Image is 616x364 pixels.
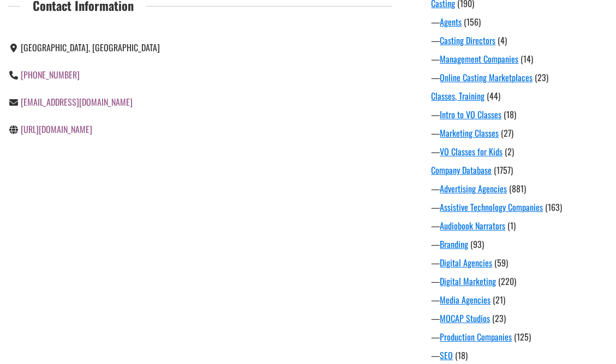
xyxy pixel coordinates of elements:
[431,219,616,232] div: —
[440,52,518,65] a: Management Companies
[464,15,481,28] span: (156)
[505,145,514,158] span: (2)
[431,145,616,158] div: —
[545,201,562,214] span: (163)
[535,71,548,84] span: (23)
[440,312,490,325] a: MOCAP Studios
[440,293,491,306] a: Media Agencies
[431,293,616,306] div: —
[440,71,533,84] a: Online Casting Marketplaces
[487,89,500,102] span: (44)
[493,293,505,306] span: (21)
[431,89,485,102] a: Classes, Training
[431,71,616,84] div: —
[440,219,505,232] a: Audiobook Narrators
[431,312,616,325] div: —
[431,126,616,139] div: —
[431,201,616,214] div: —
[440,238,468,251] a: Branding
[494,163,513,177] span: (1757)
[21,68,80,81] a: [PHONE_NUMBER]
[21,41,160,54] span: [GEOGRAPHIC_DATA], [GEOGRAPHIC_DATA]
[501,126,513,139] span: (27)
[492,312,506,325] span: (23)
[494,256,508,269] span: (59)
[431,238,616,251] div: —
[514,330,531,343] span: (125)
[470,238,484,251] span: (93)
[521,52,533,65] span: (14)
[21,95,133,108] a: [EMAIL_ADDRESS][DOMAIN_NAME]
[498,34,507,47] span: (4)
[431,275,616,288] div: —
[440,349,453,362] a: SEO
[440,201,543,214] a: Assistive Technology Companies
[431,182,616,195] div: —
[440,145,503,158] a: VO Classes for Kids
[507,219,516,232] span: (1)
[431,108,616,121] div: —
[440,330,512,343] a: Production Companies
[440,34,495,47] a: Casting Directors
[440,275,496,288] a: Digital Marketing
[431,163,492,177] a: Company Database
[431,52,616,65] div: —
[431,15,616,28] div: —
[440,256,492,269] a: Digital Agencies
[431,330,616,343] div: —
[431,256,616,269] div: —
[440,15,462,28] a: Agents
[504,108,516,121] span: (18)
[431,349,616,362] div: —
[431,34,616,47] div: —
[498,275,516,288] span: (220)
[440,108,501,121] a: Intro to VO Classes
[440,126,499,139] a: Marketing Classes
[509,182,526,195] span: (881)
[440,182,507,195] a: Advertising Agencies
[455,349,468,362] span: (18)
[21,123,92,136] a: [URL][DOMAIN_NAME]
